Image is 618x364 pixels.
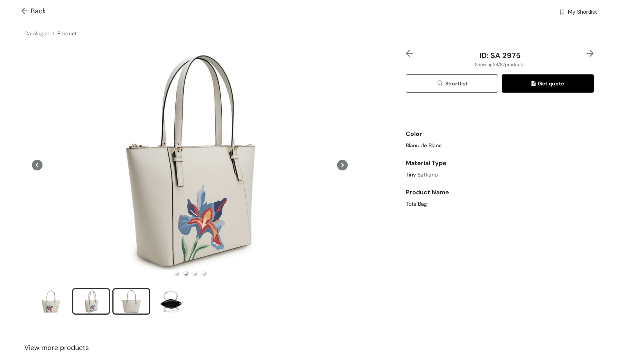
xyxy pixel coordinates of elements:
a: Product [57,30,77,37]
img: wishlist [436,80,445,88]
span: Shortlist [436,79,468,88]
img: wishlist [559,9,566,17]
div: Blanc de Blanc [406,142,594,150]
li: slide item 3 [193,271,196,274]
span: Get quote [531,79,564,88]
div: Material Type [406,156,594,171]
a: Catalogue [24,30,49,37]
img: Go back [21,8,31,16]
span: View more products [24,343,89,353]
li: slide item 3 [112,288,150,315]
li: slide item 4 [153,288,191,315]
span: Showing 38 / 87 products [475,61,525,68]
div: Tiny Saffiano [406,171,594,179]
li: slide item 1 [32,288,70,315]
button: quoteGet quote [502,74,594,93]
li: slide item 2 [72,288,110,315]
li: slide item 4 [202,271,205,274]
button: wishlistShortlist [406,74,498,93]
div: Tote Bag [406,200,594,208]
img: quote [531,81,538,88]
img: left [406,50,413,57]
div: Product Name [406,185,594,200]
div: Color [406,126,594,142]
img: right [586,50,594,57]
span: ID: SA 2975 [479,50,520,60]
li: slide item 2 [184,271,187,274]
li: slide item 1 [175,271,178,274]
span: / [52,30,54,37]
span: My Shortlist [568,8,597,17]
span: Back [21,6,46,16]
